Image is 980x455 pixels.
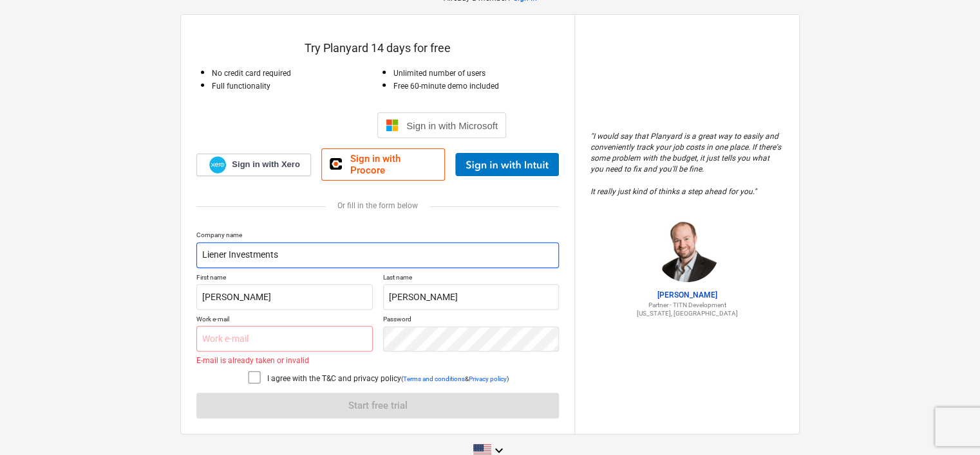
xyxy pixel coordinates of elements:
p: Try Planyard 14 days for free [196,40,559,56]
a: Privacy policy [469,375,507,382]
p: Company name [196,231,559,242]
input: Company name [196,242,559,268]
p: Full functionality [212,81,378,92]
p: ( & ) [401,375,509,383]
p: No credit card required [212,68,378,79]
p: Last name [383,273,560,284]
p: I agree with the T&C and privacy policy [267,373,401,384]
img: Jordan Cohen [655,218,719,282]
p: Partner - TITN Development [590,301,784,309]
div: Or fill in the form below [196,201,559,210]
span: Sign in with Procore [350,153,437,176]
p: [PERSON_NAME] [590,290,784,301]
a: Terms and conditions [403,375,465,382]
input: Work e-mail [196,326,373,352]
span: Sign in with Microsoft [406,120,498,131]
p: Free 60-minute demo included [393,81,560,92]
span: Sign in with Xero [232,159,299,170]
p: Work e-mail [196,315,373,326]
p: Password [383,315,560,326]
a: Sign in with Xero [196,154,311,176]
p: Unlimited number of users [393,68,560,79]
input: Last name [383,284,560,310]
input: First name [196,284,373,310]
p: " I would say that Planyard is a great way to easily and conveniently track your job costs in one... [590,131,784,197]
iframe: Sign in with Google Button [243,111,373,139]
p: E-mail is already taken or invalid [196,357,373,364]
a: Sign in with Procore [321,148,445,181]
img: Microsoft logo [386,119,399,132]
p: [US_STATE], [GEOGRAPHIC_DATA] [590,309,784,317]
p: First name [196,273,373,284]
img: Xero logo [209,156,226,174]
